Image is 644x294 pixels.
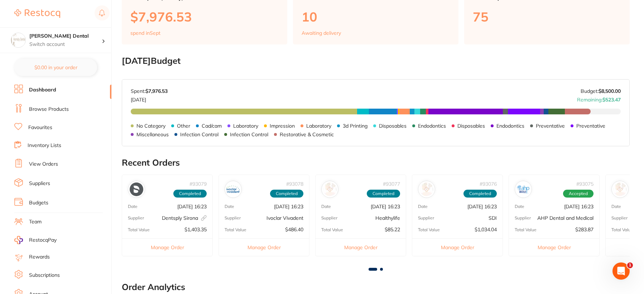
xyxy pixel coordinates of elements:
p: [DATE] 16:23 [371,204,400,209]
p: [DATE] 16:23 [177,204,207,209]
a: Rewards [29,253,50,261]
p: Total Value [515,227,537,232]
p: $486.40 [285,227,303,232]
a: Inventory Lists [28,142,61,149]
p: [DATE] [131,94,168,103]
iframe: Intercom live chat [612,262,630,280]
button: $0.00 in your order [14,59,97,76]
h4: Hornsby Dental [29,33,102,40]
a: Dashboard [29,86,56,94]
p: Miscellaneous [136,132,169,137]
p: No Category [136,123,165,129]
a: Suppliers [29,180,50,187]
p: Ivoclar Vivadent [266,215,303,221]
p: # 93076 [480,181,497,187]
p: Date [611,204,621,209]
span: Accepted [563,190,593,198]
p: Date [515,204,524,209]
p: $85.22 [385,227,400,232]
img: SDI [420,182,433,196]
p: $283.87 [575,227,593,232]
img: Dentsply Sirona [130,182,143,196]
a: RestocqPay [14,236,57,244]
h2: [DATE] Budget [122,56,630,66]
button: Manage Order [316,238,406,256]
span: Completed [367,190,400,198]
img: Restocq Logo [14,9,60,18]
p: Budget: [581,88,621,94]
p: Supplier [611,215,628,220]
p: Disposables [379,123,407,129]
p: 3d Printing [343,123,367,129]
p: Cad/cam [202,123,222,129]
p: Total Value [418,227,440,232]
p: 75 [473,9,621,24]
strong: $523.47 [602,96,621,103]
img: Healthylife [323,182,337,196]
h2: Order Analytics [122,282,630,292]
p: [DATE] 16:23 [467,204,497,209]
p: Laboratory [233,123,258,129]
p: Date [225,204,234,209]
p: Remaining: [577,94,621,103]
strong: $8,500.00 [599,88,621,94]
button: Manage Order [412,238,503,256]
p: Disposables [457,123,485,129]
p: Date [418,204,428,209]
p: spend in Sept [130,30,160,36]
p: Restorative & Cosmetic [280,132,334,137]
p: # 93078 [286,181,303,187]
p: $7,976.53 [130,9,279,24]
p: Infection Control [180,132,218,137]
a: Browse Products [29,106,69,113]
p: Laboratory [306,123,331,129]
p: Other [177,123,190,129]
p: SDI [489,215,497,221]
p: Spent: [131,88,168,94]
p: Awaiting delivery [302,30,341,36]
p: Supplier [128,215,144,220]
p: Date [128,204,138,209]
p: Total Value [225,227,246,232]
strong: $7,976.53 [145,88,168,94]
p: Total Value [321,227,343,232]
button: Manage Order [219,238,309,256]
span: RestocqPay [29,237,57,244]
p: [DATE] 16:23 [564,204,593,209]
img: Hornsby Dental [11,33,25,47]
p: Date [321,204,331,209]
p: $1,034.04 [475,227,497,232]
a: Subscriptions [29,272,60,279]
p: Infection Control [230,132,268,137]
p: # 93075 [576,181,593,187]
p: Supplier [225,215,241,220]
span: Completed [463,190,497,198]
p: Dentsply Sirona [162,215,207,221]
p: Supplier [418,215,434,220]
a: Budgets [29,199,48,207]
p: Total Value [611,227,633,232]
p: [DATE] 16:23 [274,204,303,209]
p: Switch account [29,41,102,48]
p: 10 [302,9,450,24]
p: # 93077 [383,181,400,187]
p: AHP Dental and Medical [537,215,593,221]
p: # 93079 [189,181,207,187]
p: Healthylife [375,215,400,221]
a: View Orders [29,161,58,168]
span: 1 [627,262,633,268]
p: Endodontics [496,123,524,129]
img: RestocqPay [14,236,23,244]
a: Team [29,218,42,226]
a: Restocq Logo [14,5,60,22]
button: Manage Order [509,238,599,256]
img: AHP Dental and Medical [516,182,530,196]
h2: Recent Orders [122,158,630,168]
p: Supplier [515,215,531,220]
p: $1,403.35 [184,227,207,232]
p: Supplier [321,215,337,220]
p: Preventative [536,123,565,129]
p: Preventative [576,123,605,129]
a: Favourites [28,124,52,131]
span: Completed [270,190,303,198]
